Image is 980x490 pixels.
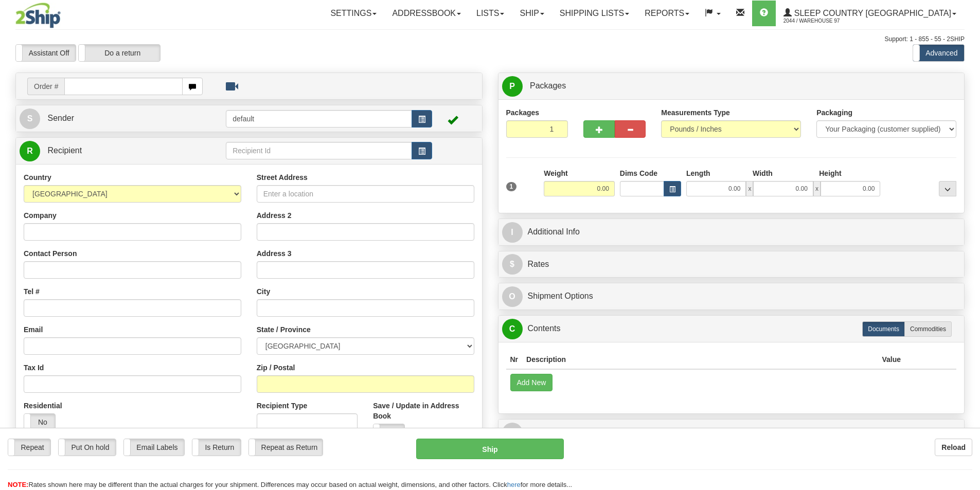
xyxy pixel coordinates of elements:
[24,362,44,373] label: Tax Id
[502,422,961,443] a: RReturn Shipment
[24,414,55,430] label: No
[620,168,657,178] label: Dims Code
[530,81,566,90] span: Packages
[510,374,553,391] button: Add New
[24,324,43,335] label: Email
[746,181,753,196] span: x
[637,1,697,26] a: Reports
[502,318,961,339] a: CContents
[15,3,61,28] img: logo2044.jpg
[941,443,966,451] b: Reload
[502,319,523,339] span: C
[257,248,292,259] label: Address 3
[502,286,961,307] a: OShipment Options
[20,108,40,129] span: S
[753,168,773,178] label: Width
[819,168,842,178] label: Height
[257,324,311,335] label: State / Province
[502,76,523,97] span: P
[257,401,308,411] label: Recipient Type
[79,45,160,61] label: Do a return
[913,45,964,61] label: Advanced
[16,45,76,61] label: Assistant Off
[502,254,961,275] a: $Rates
[661,107,730,118] label: Measurements Type
[502,286,523,307] span: O
[862,321,905,337] label: Documents
[47,114,74,122] span: Sender
[904,321,952,337] label: Commodities
[47,146,82,155] span: Recipient
[878,350,905,369] th: Value
[20,141,40,161] span: R
[24,248,77,259] label: Contact Person
[15,35,965,44] div: Support: 1 - 855 - 55 - 2SHIP
[257,210,292,221] label: Address 2
[24,286,40,297] label: Tel #
[792,9,951,17] span: Sleep Country [GEOGRAPHIC_DATA]
[226,110,412,128] input: Sender Id
[416,439,564,459] button: Ship
[373,401,474,421] label: Save / Update in Address Book
[502,76,961,97] a: P Packages
[522,350,878,369] th: Description
[8,439,50,456] label: Repeat
[507,481,521,488] a: here
[373,424,404,441] label: No
[502,222,961,243] a: IAdditional Info
[24,210,57,221] label: Company
[816,107,852,118] label: Packaging
[20,140,203,161] a: R Recipient
[783,16,861,26] span: 2044 / Warehouse 97
[506,350,523,369] th: Nr
[323,1,384,26] a: Settings
[257,185,474,203] input: Enter a location
[502,423,523,443] span: R
[502,222,523,243] span: I
[59,439,116,456] label: Put On hold
[249,439,323,456] label: Repeat as Return
[552,1,637,26] a: Shipping lists
[24,401,62,411] label: Residential
[506,107,540,118] label: Packages
[20,108,226,129] a: S Sender
[8,481,28,488] span: NOTE:
[939,181,956,196] div: ...
[384,1,469,26] a: Addressbook
[192,439,241,456] label: Is Return
[257,286,270,297] label: City
[502,254,523,275] span: $
[27,78,64,95] span: Order #
[776,1,964,26] a: Sleep Country [GEOGRAPHIC_DATA] 2044 / Warehouse 97
[686,168,710,178] label: Length
[226,142,412,159] input: Recipient Id
[544,168,567,178] label: Weight
[506,182,517,191] span: 1
[257,362,295,373] label: Zip / Postal
[813,181,821,196] span: x
[956,192,979,297] iframe: chat widget
[512,1,551,26] a: Ship
[257,172,308,183] label: Street Address
[469,1,512,26] a: Lists
[24,172,51,183] label: Country
[124,439,184,456] label: Email Labels
[935,439,972,456] button: Reload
